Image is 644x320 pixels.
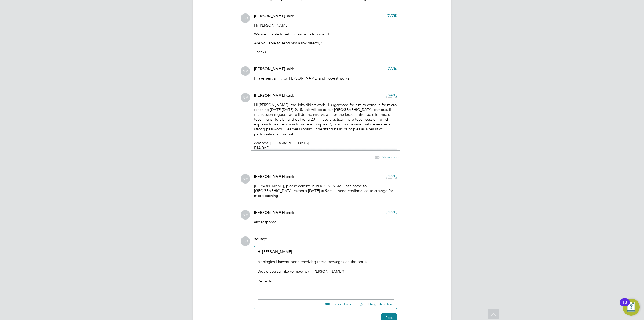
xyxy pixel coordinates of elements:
[286,93,294,98] span: said:
[254,23,397,28] p: Hi [PERSON_NAME]
[254,41,397,45] p: Are you able to send him a link directly?
[254,184,397,198] p: [PERSON_NAME], please confirm if [PERSON_NAME] can come to [GEOGRAPHIC_DATA] campus [DATE] at 9am...
[386,210,397,214] span: [DATE]
[386,93,397,97] span: [DATE]
[254,14,285,18] span: [PERSON_NAME]
[286,174,294,179] span: said:
[254,236,397,246] div: say:
[254,32,397,37] p: We are unable to set up teams calls our end
[286,66,294,71] span: said:
[258,249,394,293] div: Hi [PERSON_NAME]
[286,210,294,215] span: said:
[254,220,397,224] p: any response?
[355,299,394,310] button: Drag Files Here
[386,66,397,71] span: [DATE]
[622,302,627,309] div: 13
[254,67,285,71] span: [PERSON_NAME]
[254,102,397,136] p: Hi [PERSON_NAME], the links didn't work. I suggested for him to come in for micro teaching [DATE]...
[241,13,250,23] span: OD
[241,236,250,246] span: OD
[241,66,250,76] span: NM
[241,93,250,102] span: NM
[254,237,261,241] span: You
[258,269,394,274] div: Would you still like to meet with [PERSON_NAME]?
[382,154,400,159] span: Show more
[254,93,285,98] span: [PERSON_NAME]
[254,210,285,215] span: [PERSON_NAME]
[258,259,394,264] div: Apologies I havent been receiving these messages on the portal
[386,13,397,18] span: [DATE]
[241,174,250,184] span: NM
[286,13,294,18] span: said:
[258,279,394,283] div: Regards
[623,299,640,316] button: Open Resource Center, 13 new notifications
[254,49,397,54] p: Thanks
[241,210,250,220] span: NM
[386,174,397,178] span: [DATE]
[254,141,397,150] p: Address: [GEOGRAPHIC_DATA] E14 0AF
[254,76,397,81] p: I have sent a link to [PERSON_NAME] and hope it works
[254,174,285,179] span: [PERSON_NAME]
